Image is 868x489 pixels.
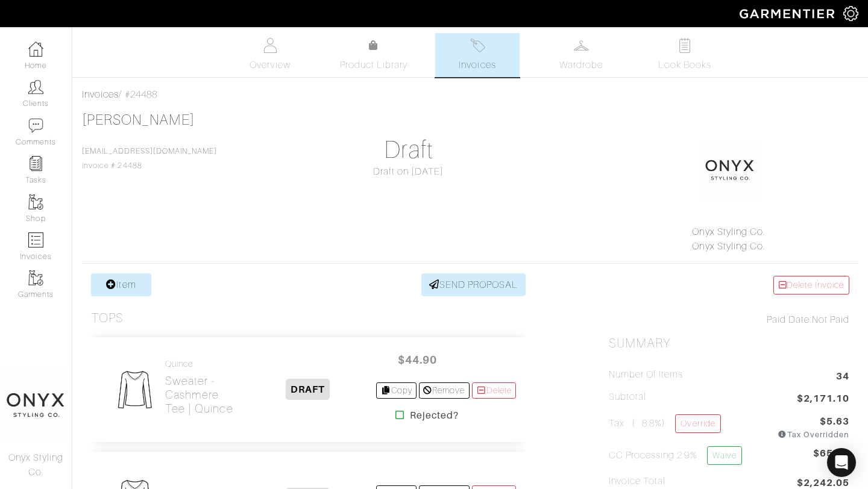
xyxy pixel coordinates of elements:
a: Override [675,414,720,433]
h5: Subtotal [609,391,646,403]
img: todo-9ac3debb85659649dc8f770b8b6100bb5dab4b48dedcbae339e5042a72dfd3cc.svg [678,38,693,53]
a: Wardrobe [539,33,623,77]
span: $44.90 [381,347,453,373]
a: Onyx Styling Co. [692,241,765,252]
a: Waive [707,446,742,465]
h2: Summary [609,336,849,351]
span: $2,171.10 [797,391,849,408]
img: dashboard-icon-dbcd8f5a0b271acd01030246c82b418ddd0df26cd7fceb0bd07c9910d44c42f6.png [28,42,43,57]
a: Quince Sweater -Cashmere Tee | Quince [165,359,239,416]
h2: Sweater - Cashmere Tee | Quince [165,374,239,416]
span: Look Books [658,58,712,72]
div: Tax Overridden [778,429,849,440]
a: [PERSON_NAME] [82,112,195,128]
span: 34 [836,369,849,385]
img: gear-icon-white-bd11855cb880d31180b6d7d6211b90ccbf57a29d726f0c71d8c61bd08dd39cc2.png [843,6,858,21]
img: clients-icon-6bae9207a08558b7cb47a8932f037763ab4055f8c8b6bfacd5dc20c3e0201464.png [28,79,43,95]
a: [EMAIL_ADDRESS][DOMAIN_NAME] [82,147,217,155]
a: Delete Invoice [773,276,849,294]
img: Womens_Sweater-add14df33785bbfba70d648863eeb4796f3f5830d59810d09b2efe745c36d1b4.png [110,364,160,415]
img: garments-icon-b7da505a4dc4fd61783c78ac3ca0ef83fa9d6f193b1c9dc38574b1d14d53ca28.png [28,195,43,210]
div: / #24488 [82,87,858,102]
a: Remove [419,382,469,399]
span: Paid Date: [767,314,812,325]
strong: Rejected? [410,408,459,423]
img: garmentier-logo-header-white-b43fb05a5012e4ada735d5af1a66efaba907eab6374d6393d1fbf88cb4ef424d.png [734,3,843,24]
h5: CC Processing 2.9% [609,446,742,465]
span: DRAFT [286,379,330,400]
a: Product Library [332,39,416,72]
a: Overview [228,33,312,77]
span: Invoice # 24488 [82,147,217,170]
h4: Quince [165,359,239,369]
a: Onyx Styling Co. [692,226,765,237]
h5: Tax ( : 8.8%) [609,414,721,435]
span: Product Library [340,58,408,72]
a: Invoices [435,33,520,77]
h5: Number of Items [609,369,684,381]
span: Onyx Styling Co. [8,452,64,478]
img: garments-icon-b7da505a4dc4fd61783c78ac3ca0ef83fa9d6f193b1c9dc38574b1d14d53ca28.png [28,270,43,285]
h3: Tops [91,311,124,326]
a: SEND PROPOSAL [421,273,526,296]
img: comment-icon-a0a6a9ef722e966f86d9cbdc48e553b5cf19dbc54f86b18d962a5391bc8f6eb6.png [28,118,43,133]
img: orders-27d20c2124de7fd6de4e0e44c1d41de31381a507db9b33961299e4e07d508b8c.svg [470,38,485,53]
h5: Invoice Total [609,476,666,487]
a: Invoices [82,89,119,100]
span: Overview [250,58,290,72]
a: Item [91,273,151,296]
div: Not Paid [609,313,849,327]
img: orders-icon-0abe47150d42831381b5fb84f609e132dff9fe21cb692f30cb5eec754e2cba89.png [28,232,43,248]
div: Draft on [DATE] [288,164,529,179]
a: Look Books [643,33,727,77]
a: Delete [472,382,517,399]
span: Wardrobe [559,58,603,72]
img: BqwzyAJ9Fp4ozhYBE572fnwE.png [700,140,760,201]
span: $65.32 [813,446,849,470]
a: Copy [376,382,417,399]
h1: Draft [288,135,529,164]
img: wardrobe-487a4870c1b7c33e795ec22d11cfc2ed9d08956e64fb3008fe2437562e282088.svg [574,38,589,53]
img: reminder-icon-8004d30b9f0a5d33ae49ab947aed9ed385cf756f9e5892f1edd6e32f2345188e.png [28,156,43,171]
img: basicinfo-40fd8af6dae0f16599ec9e87c0ef1c0a1fdea2edbe929e3d69a839185d80c458.svg [263,38,278,53]
div: Open Intercom Messenger [827,448,856,477]
span: Invoices [459,58,495,72]
span: $5.63 [820,414,849,429]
